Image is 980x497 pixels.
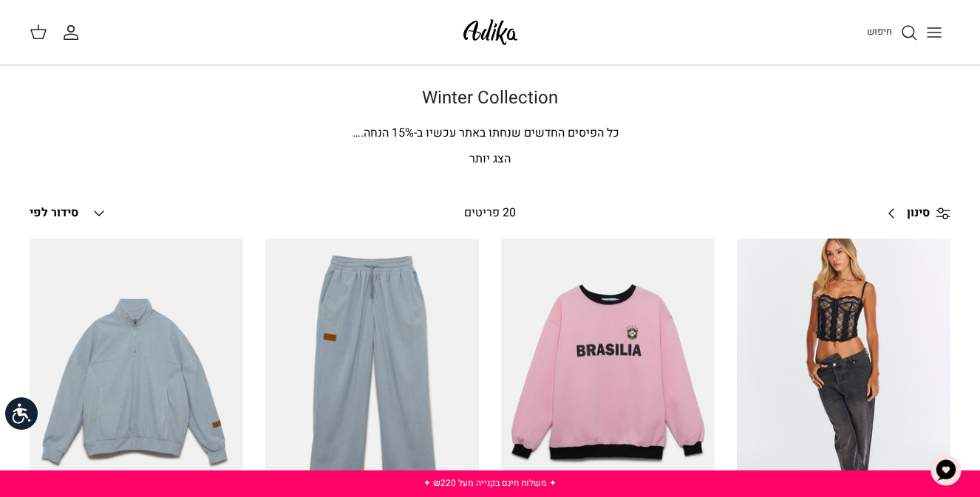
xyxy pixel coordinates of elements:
p: הצג יותר [30,150,950,169]
span: סידור לפי [30,204,78,222]
span: כל הפיסים החדשים שנחתו באתר עכשיו ב- [414,124,619,142]
a: החשבון שלי [62,24,86,41]
div: 20 פריטים [377,204,602,223]
span: חיפוש [867,24,892,38]
a: חיפוש [867,24,918,41]
h1: Winter Collection [30,88,950,109]
span: סינון [907,204,930,223]
span: 15 [392,124,405,142]
img: Adika IL [459,15,522,49]
a: ✦ משלוח חינם בקנייה מעל ₪220 ✦ [423,476,557,490]
button: צ'אט [924,448,968,493]
span: % הנחה. [353,124,414,142]
button: Toggle menu [918,16,950,49]
button: סידור לפי [30,197,108,230]
a: סינון [877,196,950,231]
